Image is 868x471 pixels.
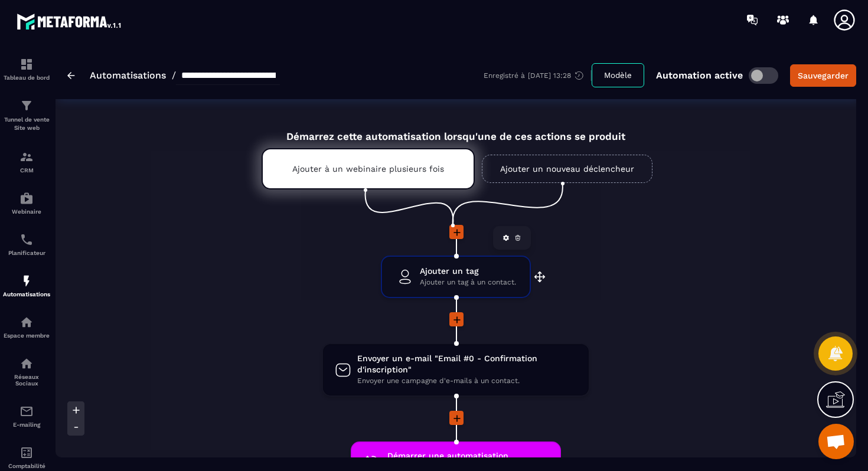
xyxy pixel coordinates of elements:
span: / [172,70,176,81]
img: automations [19,191,34,205]
span: Ajouter un tag à un contact. [420,277,516,288]
span: Envoyer une campagne d'e-mails à un contact. [357,375,577,387]
img: email [19,404,34,418]
p: Tunnel de vente Site web [3,116,50,132]
a: automationsautomationsAutomatisations [3,265,50,306]
p: Tableau de bord [3,74,50,81]
button: Modèle [592,63,644,87]
img: formation [19,57,34,71]
p: [DATE] 13:28 [528,71,571,80]
div: Domaine: [DOMAIN_NAME] [31,31,133,40]
a: emailemailE-mailing [3,395,50,437]
p: Automatisations [3,291,50,297]
img: formation [19,150,34,164]
p: Webinaire [3,208,50,215]
img: scheduler [19,233,34,247]
a: formationformationTableau de bord [3,48,50,90]
img: logo_orange.svg [19,19,28,28]
p: Espace membre [3,332,50,339]
span: Envoyer un e-mail "Email #0 - Confirmation d'inscription" [357,353,577,375]
a: formationformationTunnel de vente Site web [3,90,50,141]
div: Sauvegarder [798,70,849,81]
img: formation [19,99,34,113]
a: automationsautomationsWebinaire [3,182,50,224]
div: Ouvrir le chat [818,424,854,459]
a: automationsautomationsEspace membre [3,306,50,348]
img: automations [19,315,34,329]
img: website_grey.svg [19,31,28,40]
div: v 4.0.25 [33,19,58,28]
img: tab_domain_overview_orange.svg [48,68,57,78]
p: Réseaux Sociaux [3,374,50,387]
a: Ajouter un nouveau déclencheur [482,155,652,183]
a: schedulerschedulerPlanificateur [3,224,50,265]
button: Sauvegarder [790,64,856,87]
span: Ajouter un tag [420,266,516,277]
div: Mots-clés [147,70,181,77]
p: Planificateur [3,250,50,256]
p: Ajouter à un webinaire plusieurs fois [292,164,444,174]
a: social-networksocial-networkRéseaux Sociaux [3,348,50,395]
img: tab_keywords_by_traffic_grey.svg [134,68,143,78]
p: Comptabilité [3,463,50,469]
p: Automation active [656,70,743,81]
img: accountant [19,446,34,460]
img: arrow [67,72,75,79]
img: automations [19,274,34,288]
img: social-network [19,356,34,371]
a: Automatisations [90,70,166,81]
p: CRM [3,167,50,174]
a: formationformationCRM [3,141,50,182]
div: Domaine [61,70,91,77]
img: logo [17,11,123,32]
div: Démarrez cette automatisation lorsqu'une de ces actions se produit [232,117,680,142]
p: E-mailing [3,421,50,428]
div: Enregistré à [484,70,592,81]
span: Démarrer une automatisation [387,450,549,462]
